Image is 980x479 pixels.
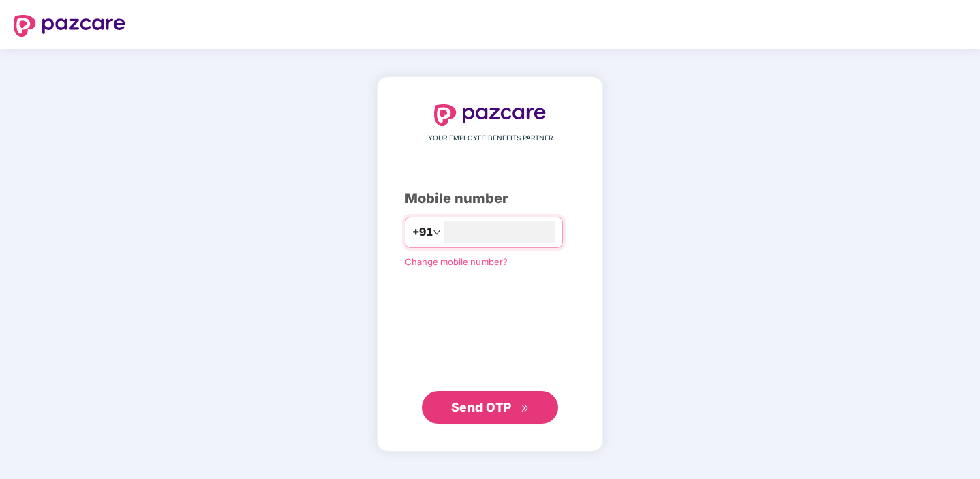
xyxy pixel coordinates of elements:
[405,188,575,209] div: Mobile number
[451,400,512,414] span: Send OTP
[521,404,530,413] span: double-right
[412,223,433,241] span: +91
[434,104,546,126] img: logo
[428,133,553,144] span: YOUR EMPLOYEE BENEFITS PARTNER
[14,15,125,37] img: logo
[433,228,441,236] span: down
[405,256,508,267] a: Change mobile number?
[422,391,558,424] button: Send OTPdouble-right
